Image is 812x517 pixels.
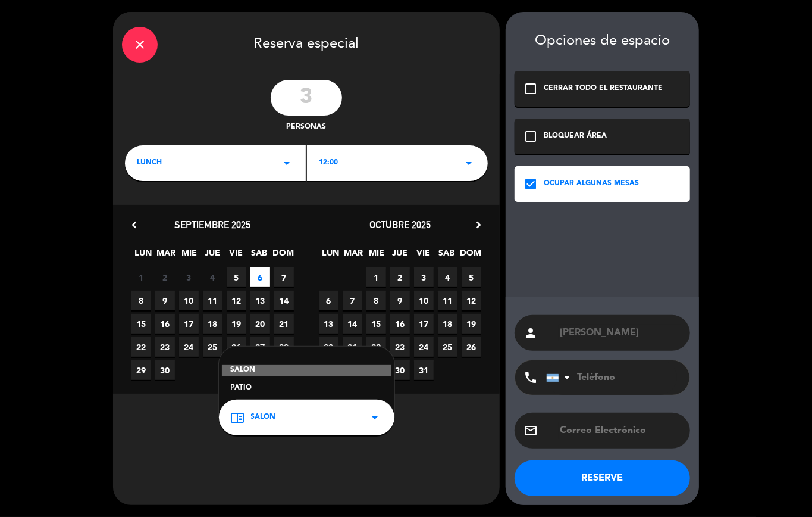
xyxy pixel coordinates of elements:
[462,314,481,334] span: 19
[321,246,340,266] span: LUN
[133,38,147,52] i: close
[319,291,338,310] span: 6
[414,314,434,334] span: 17
[366,291,386,310] span: 8
[133,246,153,266] span: LUN
[131,337,151,357] span: 22
[472,219,485,231] i: chevron_right
[438,291,457,310] span: 11
[250,337,270,357] span: 27
[515,460,690,496] button: RESERVE
[319,337,338,357] span: 20
[274,314,294,334] span: 21
[368,410,383,425] i: arrow_drop_down
[547,361,574,394] div: Argentina: +54
[546,360,677,395] input: Teléfono
[226,246,246,266] span: VIE
[414,360,434,380] span: 31
[131,267,151,287] span: 1
[280,156,294,170] i: arrow_drop_down
[287,122,327,133] span: personas
[227,337,246,357] span: 26
[319,157,338,169] span: 12:00
[462,337,481,357] span: 26
[113,12,500,74] div: Reserva especial
[222,365,391,376] div: SALON
[128,219,140,231] i: chevron_left
[438,337,457,357] span: 25
[203,291,222,310] span: 11
[438,267,457,287] span: 4
[462,156,476,170] i: arrow_drop_down
[369,219,431,231] span: octubre 2025
[131,291,151,310] span: 8
[227,291,246,310] span: 12
[414,291,434,310] span: 10
[366,314,386,334] span: 15
[250,314,270,334] span: 20
[544,178,639,190] div: OCUPAR ALGUNAS MESAS
[343,314,362,334] span: 14
[251,412,276,423] span: SALON
[179,314,199,334] span: 17
[366,267,386,287] span: 1
[462,267,481,287] span: 5
[437,246,456,266] span: SAB
[559,325,681,341] input: Nombre
[250,267,270,287] span: 6
[523,82,538,96] i: check_box_outline_blank
[344,246,363,266] span: MAR
[179,337,199,357] span: 24
[131,360,151,380] span: 29
[274,337,294,357] span: 28
[203,246,222,266] span: JUE
[175,219,251,231] span: septiembre 2025
[523,129,538,144] i: check_box_outline_blank
[438,314,457,334] span: 18
[203,267,222,287] span: 4
[179,267,199,287] span: 3
[180,246,199,266] span: MIE
[271,80,342,116] input: 0
[390,337,410,357] span: 23
[203,337,222,357] span: 25
[366,337,386,357] span: 22
[155,291,175,310] span: 9
[179,291,199,310] span: 10
[390,360,410,380] span: 30
[390,246,410,266] span: JUE
[390,291,410,310] span: 9
[523,326,538,340] i: person
[414,337,434,357] span: 24
[272,246,292,266] span: DOM
[414,267,434,287] span: 3
[203,314,222,334] span: 18
[523,423,538,438] i: email
[460,246,479,266] span: DOM
[227,267,246,287] span: 5
[413,246,433,266] span: VIE
[390,267,410,287] span: 2
[274,291,294,310] span: 14
[523,177,538,191] i: check_box
[137,157,162,169] span: lunch
[343,337,362,357] span: 21
[274,267,294,287] span: 7
[343,291,362,310] span: 7
[249,246,269,266] span: SAB
[155,337,175,357] span: 23
[155,360,175,380] span: 30
[390,314,410,334] span: 16
[319,314,338,334] span: 13
[231,382,383,394] div: PATIO
[250,291,270,310] span: 13
[515,33,690,50] div: Opciones de espacio
[559,422,681,439] input: Correo Electrónico
[523,370,538,385] i: phone
[156,246,176,266] span: MAR
[155,314,175,334] span: 16
[462,291,481,310] span: 12
[544,83,663,95] div: CERRAR TODO EL RESTAURANTE
[155,267,175,287] span: 2
[131,314,151,334] span: 15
